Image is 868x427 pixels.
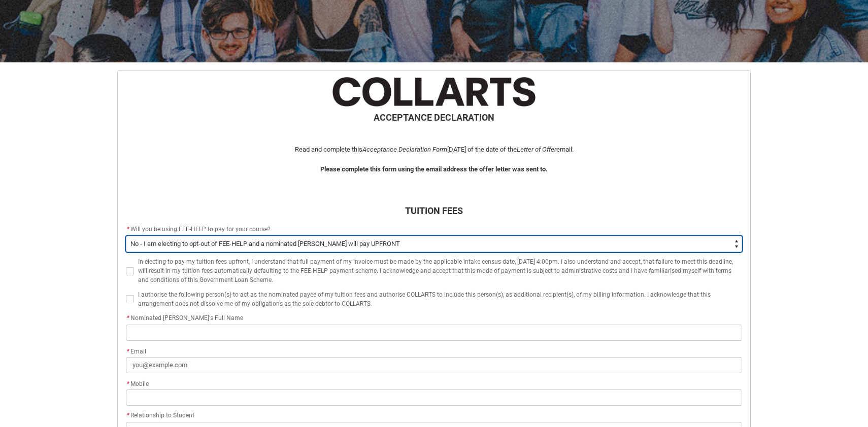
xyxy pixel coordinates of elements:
span: I authorise the following person(s) to act as the nominated payee of my tuition fees and authoris... [138,291,711,307]
p: Read and complete this [DATE] of the date of the email. [126,145,742,155]
abbr: required [127,348,129,355]
input: you@example.com [126,357,742,373]
h2: ACCEPTANCE DECLARATION [126,111,742,124]
i: Acceptance Declaration [362,146,431,153]
i: Form [432,146,447,153]
abbr: required [127,380,129,387]
abbr: required [127,314,129,322]
abbr: required [127,226,129,233]
span: Relationship to Student [126,412,194,419]
label: Email [126,345,150,356]
span: In electing to pay my tuition fees upfront, I understand that full payment of my invoice must be ... [138,258,733,283]
i: Letter of Offer [517,146,556,153]
abbr: required [127,412,129,419]
span: Nominated [PERSON_NAME]'s Full Name [126,314,243,322]
label: Mobile [126,377,153,388]
img: CollartsLargeTitle [332,77,536,106]
b: Please complete this form using the email address the offer letter was sent to. [320,165,548,173]
span: Will you be using FEE-HELP to pay for your course? [130,226,271,233]
b: TUITION FEES [405,205,463,216]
